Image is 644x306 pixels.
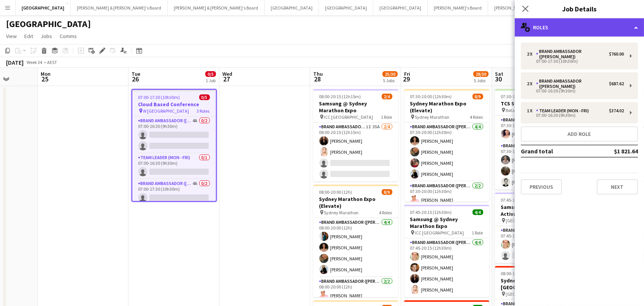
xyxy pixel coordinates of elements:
[470,114,483,120] span: 4 Roles
[515,18,644,37] div: Roles
[410,94,452,99] span: 07:30-20:00 (12h30m)
[415,230,464,236] span: ICC [GEOGRAPHIC_DATA]
[527,59,624,63] div: 07:00-17:30 (10h30m)
[222,70,232,77] span: Wed
[536,49,609,59] div: Brand Ambassador ([PERSON_NAME])
[472,230,483,236] span: 1 Role
[57,31,80,41] a: Comms
[404,238,489,297] app-card-role: Brand Ambassador ([PERSON_NAME])4/407:45-20:15 (12h30m)[PERSON_NAME][PERSON_NAME][PERSON_NAME][PE...
[404,100,489,114] h3: Sydney Marathon Expo (Elevate)
[132,153,216,179] app-card-role: Team Leader (Mon - Fri)0/107:00-16:30 (9h30m)
[319,94,361,99] span: 08:00-20:15 (12h15m)
[168,0,265,15] button: [PERSON_NAME] & [PERSON_NAME]'s Board
[313,70,323,77] span: Thu
[515,4,644,14] h3: Job Details
[313,89,398,182] app-job-card: 08:00-20:15 (12h15m)2/4Samsung @ Sydney Marathon Expo ICC [GEOGRAPHIC_DATA]1 RoleBrand Ambassador...
[25,59,44,65] span: Week 34
[382,94,392,99] span: 2/4
[495,116,580,142] app-card-role: Brand Ambassador ([DATE])1/107:30-11:30 (4h)[PERSON_NAME]
[404,89,489,202] app-job-card: 07:30-20:00 (12h30m)8/9Sydney Marathon Expo (Elevate) Sydney Marathon4 RolesBrand Ambassador ([PE...
[501,197,541,203] span: 07:45-12:15 (4h30m)
[404,205,489,297] app-job-card: 07:45-20:15 (12h30m)4/4Samsung @ Sydney Marathon Expo ICC [GEOGRAPHIC_DATA]1 RoleBrand Ambassador...
[495,89,580,190] app-job-card: 07:30-12:00 (4h30m)4/4TCS Sydney Marathon Botanical Gardens2 RolesBrand Ambassador ([DATE])1/107:...
[38,31,55,41] a: Jobs
[6,59,24,66] div: [DATE]
[383,78,397,83] div: 5 Jobs
[313,185,398,297] app-job-card: 08:00-20:00 (12h)8/9Sydney Marathon Expo (Elevate) Sydney Marathon4 RolesBrand Ambassador ([PERSO...
[495,193,580,263] app-job-card: 07:45-12:15 (4h30m)1/2Samsung @ [DATE] Activation - Sydney Marathon Expo [GEOGRAPHIC_DATA], [GEOG...
[403,75,410,83] span: 29
[404,216,489,229] h3: Samsung @ Sydney Marathon Expo
[527,89,624,93] div: 07:00-16:30 (9h30m)
[379,210,392,215] span: 4 Roles
[473,209,483,215] span: 4/4
[488,0,549,15] button: [PERSON_NAME]'s Board
[597,179,638,194] button: Next
[495,226,580,263] app-card-role: Brand Ambassador ([DATE])24A1/207:45-12:15 (4h30m)[PERSON_NAME]
[6,18,91,30] h1: [GEOGRAPHIC_DATA]
[527,113,624,117] div: 07:00-16:30 (9h30m)
[3,31,20,41] a: View
[16,0,71,15] button: [GEOGRAPHIC_DATA]
[132,101,216,108] h3: Cloud Based Conference
[382,71,398,77] span: 25/30
[473,71,489,77] span: 28/30
[40,75,51,83] span: 25
[60,33,77,40] span: Comms
[527,81,536,86] div: 2 x
[404,123,489,182] app-card-role: Brand Ambassador ([PERSON_NAME])4/407:30-20:00 (12h30m)[PERSON_NAME][PERSON_NAME][PERSON_NAME][PE...
[24,33,33,40] span: Edit
[319,0,373,15] button: [GEOGRAPHIC_DATA]
[206,78,216,83] div: 1 Job
[410,209,452,215] span: 07:45-20:15 (12h30m)
[536,108,592,113] div: Team Leader (Mon - Fri)
[381,114,392,120] span: 1 Role
[324,210,359,215] span: Sydney Marathon
[313,100,398,114] h3: Samsung @ Sydney Marathon Expo
[590,145,638,157] td: $1 821.64
[521,179,562,194] button: Previous
[132,179,216,216] app-card-role: Brand Ambassador ([PERSON_NAME])4A0/207:00-17:30 (10h30m)
[501,271,532,276] span: 08:00-12:00 (4h)
[199,94,210,100] span: 0/5
[132,89,217,202] app-job-card: 07:00-17:30 (10h30m)0/5Cloud Based Conference W [GEOGRAPHIC_DATA]3 RolesBrand Ambassador ([PERSON...
[506,107,542,113] span: Botanical Gardens
[536,78,609,89] div: Brand Ambassador ([PERSON_NAME])
[404,70,410,77] span: Fri
[495,277,580,291] h3: Sydney Marathon @ [GEOGRAPHIC_DATA] (PIM)
[71,0,168,15] button: [PERSON_NAME] & [PERSON_NAME]'s Board
[41,70,51,77] span: Mon
[501,94,541,99] span: 07:30-12:00 (4h30m)
[495,142,580,190] app-card-role: Brand Ambassador ([DATE])3/307:30-12:00 (4h30m)[PERSON_NAME][PERSON_NAME][PERSON_NAME]
[265,0,319,15] button: [GEOGRAPHIC_DATA]
[313,196,398,209] h3: Sydney Marathon Expo (Elevate)
[373,0,428,15] button: [GEOGRAPHIC_DATA]
[382,189,392,195] span: 8/9
[474,78,488,83] div: 5 Jobs
[428,0,488,15] button: [PERSON_NAME]'s Board
[21,31,36,41] a: Edit
[312,75,323,83] span: 28
[404,182,489,218] app-card-role: Brand Ambassador ([PERSON_NAME])2/207:30-20:00 (12h30m)[PERSON_NAME]
[313,218,398,277] app-card-role: Brand Ambassador ([PERSON_NAME])4/408:00-20:00 (12h)[PERSON_NAME][PERSON_NAME][PERSON_NAME][PERSO...
[205,71,216,77] span: 0/5
[609,108,624,113] div: $374.02
[473,94,483,99] span: 8/9
[527,108,536,113] div: 1 x
[527,51,536,57] div: 2 x
[494,75,503,83] span: 30
[415,114,450,120] span: Sydney Marathon
[495,204,580,217] h3: Samsung @ [DATE] Activation - Sydney Marathon Expo
[47,59,57,65] div: AEST
[506,291,548,297] span: [GEOGRAPHIC_DATA]
[41,33,52,40] span: Jobs
[609,81,624,86] div: $687.62
[506,218,563,223] span: [GEOGRAPHIC_DATA], [GEOGRAPHIC_DATA]
[221,75,232,83] span: 27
